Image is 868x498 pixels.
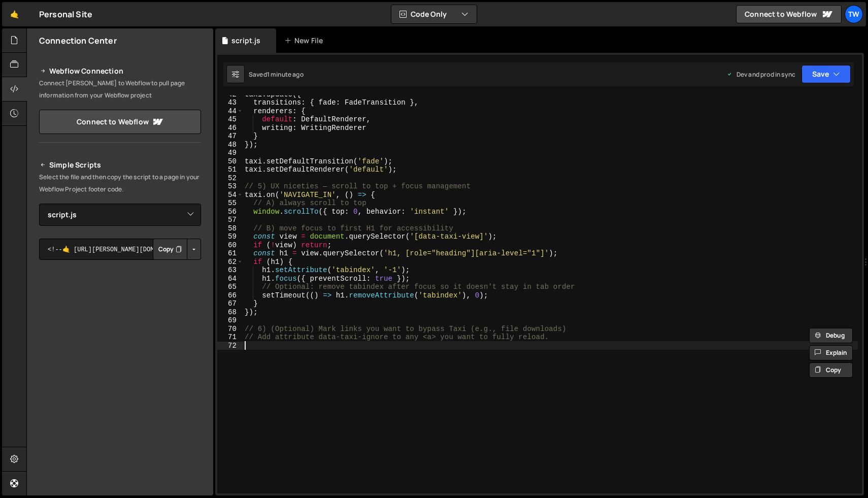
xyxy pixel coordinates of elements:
h2: Simple Scripts [39,159,201,171]
div: 67 [217,300,243,308]
div: script.js [231,36,260,46]
div: 59 [217,233,243,241]
iframe: YouTube video player [39,277,202,368]
div: Personal Site [39,8,92,20]
div: Button group with nested dropdown [153,239,201,260]
div: 71 [217,333,243,342]
div: 58 [217,224,243,233]
div: 51 [217,165,243,174]
div: 50 [217,157,243,166]
div: New File [284,36,327,46]
a: Connect to Webflow [39,110,201,134]
div: Dev and prod in sync [726,70,795,79]
a: Connect to Webflow [736,5,842,23]
div: 63 [217,266,243,275]
div: 49 [217,149,243,157]
div: 46 [217,124,243,132]
textarea: <!--🤙 [URL][PERSON_NAME][DOMAIN_NAME]> <script>document.addEventListener("DOMContentLoaded", func... [39,239,201,260]
h2: Connection Center [39,35,117,46]
button: Explain [809,345,853,360]
div: 69 [217,316,243,325]
div: 1 minute ago [267,70,304,79]
div: 65 [217,283,243,291]
div: 52 [217,174,243,183]
button: Copy [809,362,853,378]
div: 70 [217,325,243,334]
button: Copy [153,239,187,260]
div: 45 [217,115,243,124]
button: Code Only [391,5,477,23]
a: 🤙 [2,2,27,26]
h2: Webflow Connection [39,65,201,77]
div: 43 [217,98,243,107]
p: Select the file and then copy the script to a page in your Webflow Project footer code. [39,171,201,195]
button: Debug [809,328,853,343]
div: 55 [217,199,243,208]
div: 48 [217,141,243,149]
div: 61 [217,249,243,258]
iframe: YouTube video player [39,375,202,466]
div: 66 [217,291,243,300]
div: 44 [217,107,243,116]
div: 72 [217,342,243,350]
div: 68 [217,308,243,317]
div: Saved [249,70,304,79]
div: 56 [217,208,243,216]
div: 53 [217,182,243,191]
div: 47 [217,132,243,141]
a: Tw [845,5,863,23]
div: 62 [217,258,243,267]
div: 60 [217,241,243,250]
div: 54 [217,191,243,200]
button: Save [802,65,851,83]
div: 57 [217,216,243,224]
p: Connect [PERSON_NAME] to Webflow to pull page information from your Webflow project [39,77,201,102]
div: 64 [217,275,243,283]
